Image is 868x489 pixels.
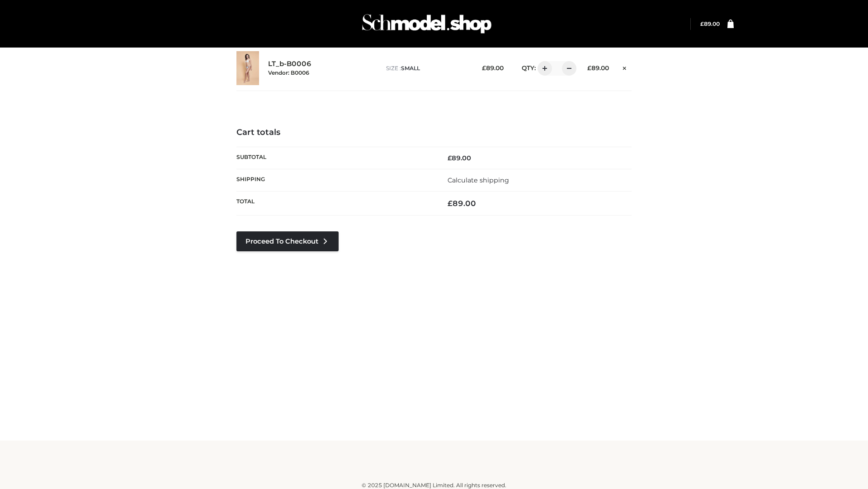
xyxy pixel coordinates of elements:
small: Vendor: B0006 [268,69,309,76]
th: Shipping [236,169,434,191]
a: Proceed to Checkout [236,231,339,251]
span: £ [700,20,704,27]
img: LT_b-B0006 - SMALL [236,51,259,85]
th: Total [236,192,434,216]
img: Schmodel Admin 964 [359,6,495,42]
span: £ [482,64,486,72]
th: Subtotal [236,147,434,169]
bdi: 89.00 [482,64,504,72]
p: size : [386,64,468,72]
bdi: 89.00 [587,64,609,72]
a: LT_b-B0006 [268,60,311,68]
a: Remove this item [618,61,632,73]
span: SMALL [401,65,420,72]
h4: Cart totals [236,128,632,138]
bdi: 89.00 [700,20,720,27]
bdi: 89.00 [448,154,471,162]
div: QTY: [513,61,573,76]
a: Calculate shipping [448,176,509,184]
span: £ [587,64,591,72]
span: £ [448,154,452,162]
bdi: 89.00 [448,199,476,208]
span: £ [448,199,453,208]
a: £89.00 [700,20,720,27]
